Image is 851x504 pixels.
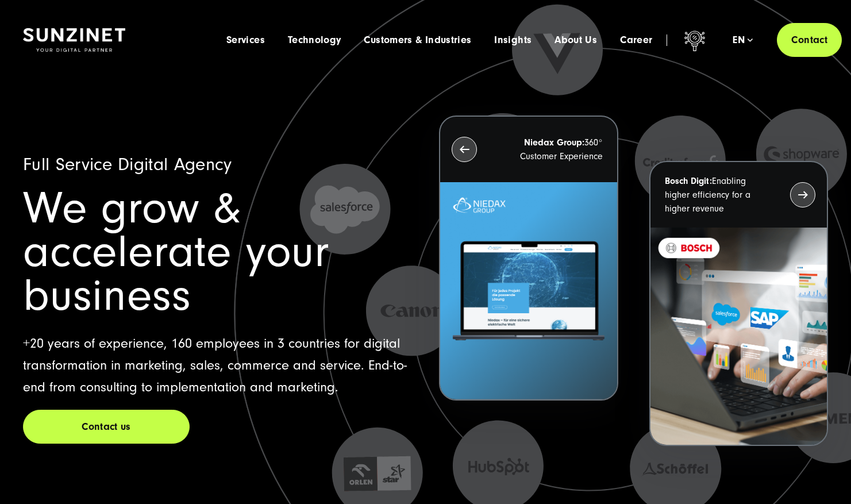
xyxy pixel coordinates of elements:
a: Contact us [23,410,190,444]
a: Career [620,34,652,46]
h1: We grow & accelerate your business [23,187,412,318]
p: 360° Customer Experience [498,136,602,163]
img: Letztes Projekt von Niedax. Ein Laptop auf dem die Niedax Website geöffnet ist, auf blauem Hinter... [440,182,617,399]
img: SUNZINET Full Service Digital Agentur [23,28,125,52]
img: recent-project_BOSCH_2024-03 [650,228,827,445]
a: Technology [288,34,341,46]
span: Full Service Digital Agency [23,154,232,175]
div: en [733,34,753,46]
a: About Us [555,34,597,46]
strong: Bosch Digit: [665,176,712,186]
a: Insights [494,34,532,46]
button: Bosch Digit:Enabling higher efficiency for a higher revenue recent-project_BOSCH_2024-03 [649,161,828,446]
a: Services [226,34,265,46]
a: Contact [777,23,842,57]
p: Enabling higher efficiency for a higher revenue [665,174,769,216]
strong: Niedax Group: [524,137,584,148]
p: +20 years of experience, 160 employees in 3 countries for digital transformation in marketing, sa... [23,333,412,398]
a: Customers & Industries [364,34,471,46]
button: Niedax Group:360° Customer Experience Letztes Projekt von Niedax. Ein Laptop auf dem die Niedax W... [439,116,618,401]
